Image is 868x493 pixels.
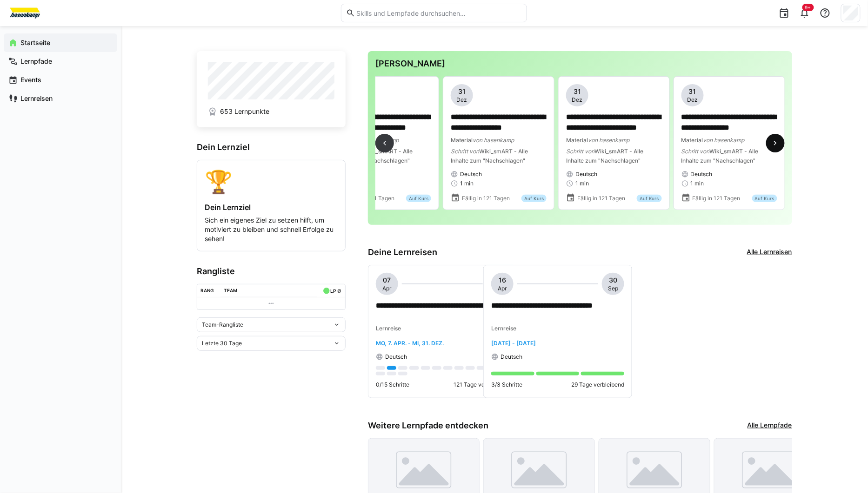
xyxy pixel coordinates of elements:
[498,285,507,292] span: Apr
[681,148,710,155] span: Schritt von
[637,195,662,202] div: Auf Kurs
[577,195,625,202] span: Fällig in 121 Tagen
[201,288,214,293] div: Rang
[703,137,745,144] span: von hasenkamp
[376,340,444,347] span: Mo, 7. Apr. - Mi, 31. Dez.
[383,276,391,285] span: 07
[691,180,704,187] span: 1 min
[202,321,243,329] span: Team-Rangliste
[566,148,594,155] span: Schritt von
[462,195,510,202] span: Fällig in 121 Tagen
[608,285,618,292] span: Sep
[521,195,547,202] div: Auf Kurs
[375,59,785,69] h3: [PERSON_NAME]
[368,421,488,431] h3: Weitere Lernpfade entdecken
[458,87,466,96] span: 31
[805,5,811,10] span: 9+
[566,137,588,144] span: Material
[224,288,238,293] div: Team
[688,96,698,104] span: Dez
[681,148,759,164] span: Wiki_smART - Alle Inhalte zum "Nachschlagen"
[691,171,713,178] span: Deutsch
[572,96,583,104] span: Dez
[376,325,401,332] span: Lernreise
[460,171,482,178] span: Deutsch
[681,137,703,144] span: Material
[566,148,643,164] span: Wiki_smART - Alle Inhalte zum "Nachschlagen"
[575,171,597,178] span: Deutsch
[609,276,617,285] span: 30
[454,381,509,388] p: 121 Tage verbleibend
[202,340,242,347] span: Letzte 30 Tage
[451,148,479,155] span: Schritt von
[571,381,624,388] p: 29 Tage verbleibend
[368,247,437,257] h3: Deine Lernreisen
[197,142,346,152] h3: Dein Lernziel
[752,195,777,202] div: Auf Kurs
[205,203,338,212] h4: Dein Lernziel
[491,325,516,332] span: Lernreise
[383,285,392,292] span: Apr
[406,195,431,202] div: Auf Kurs
[574,87,581,96] span: 31
[491,381,522,388] p: 3/3 Schritte
[693,195,741,202] span: Fällig in 121 Tagen
[330,288,336,294] div: LP
[501,353,522,361] span: Deutsch
[451,137,473,144] span: Material
[575,180,589,187] span: 1 min
[747,247,792,257] a: Alle Lernreisen
[588,137,629,144] span: von hasenkamp
[355,9,522,17] input: Skills und Lernpfade durchsuchen…
[473,137,514,144] span: von hasenkamp
[376,381,409,388] p: 0/15 Schritte
[748,421,792,431] a: Alle Lernpfade
[460,180,474,187] span: 1 min
[197,266,346,276] h3: Rangliste
[491,340,536,347] span: [DATE] - [DATE]
[337,286,341,294] a: ø
[205,216,338,243] p: Sich ein eigenes Ziel zu setzen hilft, um motiviert zu bleiben und schnell Erfolge zu sehen!
[689,87,696,96] span: 31
[499,276,506,285] span: 16
[205,168,338,195] div: 🏆
[457,96,467,104] span: Dez
[220,107,269,116] span: 653 Lernpunkte
[451,148,528,164] span: Wiki_smART - Alle Inhalte zum "Nachschlagen"
[385,353,407,361] span: Deutsch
